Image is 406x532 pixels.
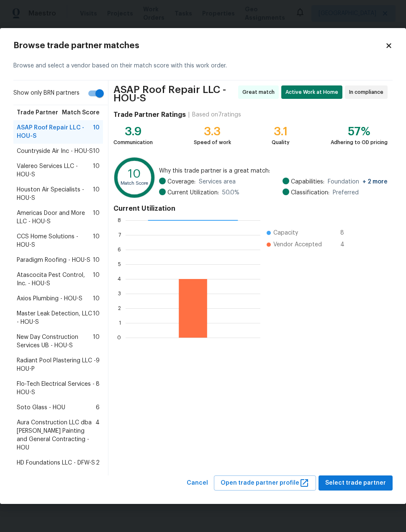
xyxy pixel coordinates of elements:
text: 7 [119,232,121,238]
text: Match Score [121,181,149,186]
span: Cancel [187,478,208,488]
text: 6 [118,247,121,252]
span: Aura Construction LLC dba [PERSON_NAME] Painting and General Contracting - HOU [17,418,95,452]
span: Capacity [273,229,298,237]
span: 10 [93,271,100,288]
text: 2 [118,306,121,311]
span: Master Leak Detection, LLC - HOU-S [17,310,93,326]
span: Open trade partner profile [221,478,309,488]
span: 10 [93,124,100,140]
span: 10 [93,147,100,155]
span: Vendor Accepted [273,240,322,249]
div: Communication [113,138,153,147]
span: ASAP Roof Repair LLC - HOU-S [17,124,93,140]
div: Speed of work [194,138,231,147]
div: 3.3 [194,127,231,136]
span: Match Score [62,108,100,117]
button: Open trade partner profile [214,475,316,491]
text: 3 [118,291,121,296]
span: Countryside Air Inc - HOU-S [17,147,93,155]
span: New Day Construction Services UB - HOU-S [17,333,93,350]
span: Americas Door and More LLC - HOU-S [17,209,93,226]
span: 9 [96,356,100,373]
span: Houston Air Specialists - HOU-S [17,186,93,202]
span: Soto Glass - HOU [17,403,65,412]
span: 4 [95,418,100,452]
span: 10 [93,256,100,264]
span: 10 [93,294,100,303]
span: Active Work at Home [285,88,342,96]
div: 57% [331,127,388,136]
text: 5 [118,262,121,267]
span: 8 [96,380,100,397]
span: Preferred [333,189,359,197]
span: Current Utilization: [167,189,219,197]
span: Why this trade partner is a great match: [159,167,388,175]
span: 10 [93,310,100,326]
span: 10 [93,333,100,350]
div: Quality [272,138,290,147]
span: Coverage: [167,178,195,186]
span: Atascocita Pest Control, Inc. - HOU-S [17,271,93,288]
span: 4 [340,240,354,249]
button: Cancel [183,475,211,491]
span: 10 [93,232,100,249]
span: HD Foundations LLC - DFW-S [17,459,95,467]
span: In compliance [349,88,387,96]
span: 2 [96,459,100,467]
div: Adhering to OD pricing [331,138,388,147]
span: Classification: [291,189,329,197]
span: Trade Partner [17,108,58,117]
span: + 2 more [362,179,388,185]
span: Axios Plumbing - HOU-S [17,294,82,303]
text: 0 [118,335,121,340]
span: 10 [93,162,100,179]
span: ASAP Roof Repair LLC - HOU-S [113,85,236,102]
text: 4 [118,276,121,281]
span: Valereo Services LLC - HOU-S [17,162,93,179]
text: 10 [128,168,141,180]
span: 8 [340,229,354,237]
div: | [186,111,192,119]
div: 3.1 [272,127,290,136]
span: Foundation [328,178,388,186]
h4: Trade Partner Ratings [113,111,186,119]
div: Based on 7 ratings [192,111,241,119]
span: Services area [199,178,236,186]
h4: Current Utilization [113,204,388,213]
span: 6 [96,403,100,412]
span: 10 [93,209,100,226]
span: Show only BRN partners [13,89,80,98]
span: Flo-Tech Electrical Services - HOU-S [17,380,96,397]
span: CCS Home Solutions - HOU-S [17,232,93,249]
div: Browse and select a vendor based on their match score with this work order. [13,52,393,80]
span: Select trade partner [325,478,386,488]
span: Radiant Pool Plastering LLC - HOU-P [17,356,96,373]
span: Great match [242,88,278,96]
span: Capabilities: [291,178,324,186]
text: 8 [118,218,121,223]
span: 10 [93,186,100,202]
div: 3.9 [113,127,153,136]
text: 1 [119,320,121,325]
span: 50.0 % [222,189,239,197]
button: Select trade partner [319,475,393,491]
h2: Browse trade partner matches [13,41,385,50]
span: Paradigm Roofing - HOU-S [17,256,90,264]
